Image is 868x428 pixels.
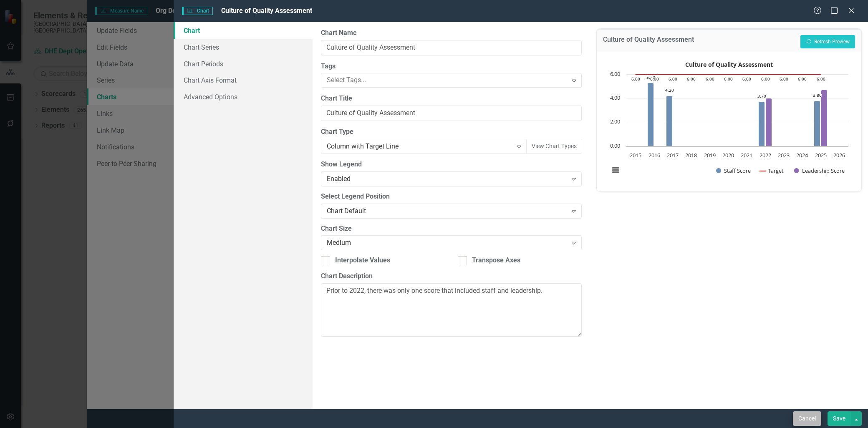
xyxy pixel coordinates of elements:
div: Culture of Quality Assessment. Highcharts interactive chart. [605,58,853,183]
text: 2017 [667,151,679,159]
path: 2022, 3.7. Staff Score. [759,101,765,146]
text: 2024 [797,151,809,159]
text: 2016 [648,151,660,159]
text: 6.00 [817,76,825,82]
label: Chart Name [321,28,582,38]
text: 6.00 [798,76,807,82]
label: Tags [321,62,582,71]
label: Chart Type [321,127,582,137]
text: 2026 [833,151,845,159]
a: Chart Series [174,39,313,55]
text: 2021 [741,151,753,159]
label: Chart Title [321,94,582,103]
text: Staff Score [724,167,751,174]
path: 2017, 4.2. Staff Score. [666,96,673,146]
a: Chart Axis Format [174,72,313,88]
text: 6.00 [742,76,751,82]
label: Chart Size [321,224,582,234]
text: 6.00 [780,76,788,82]
label: Chart Description [321,272,582,281]
text: 6.00 [761,76,770,82]
text: 6.00 [610,70,620,78]
div: Column with Target Line [327,142,512,151]
button: View Chart Types [526,139,582,154]
button: Show Leadership Score [794,167,845,174]
text: 0.00 [610,142,620,149]
text: 2.00 [610,118,620,125]
text: 2019 [704,151,716,159]
text: 2025 [815,151,827,159]
button: Cancel [793,411,821,426]
text: 6.00 [706,76,714,82]
button: Refresh Preview [800,35,855,48]
div: Medium [327,238,567,248]
div: Interpolate Values [335,256,390,265]
div: Transpose Axes [472,256,520,265]
text: 2015 [630,151,642,159]
span: Culture of Quality Assessment [221,7,312,15]
a: Chart [174,22,313,39]
path: 2025, 4.7. Leadership Score. [821,90,828,146]
text: 2023 [778,151,790,159]
g: Target, series 2 of 3. Line with 12 data points. [634,73,823,76]
a: Chart Periods [174,55,313,72]
text: Leadership Score [802,167,845,174]
text: 2018 [686,151,697,159]
button: Save [828,411,851,426]
text: 6.00 [650,76,659,82]
svg: Interactive chart [605,58,853,183]
text: 6.00 [724,76,733,82]
text: Culture of Quality Assessment [685,60,773,68]
text: 3.70 [757,93,766,99]
text: 5.30 [646,74,655,80]
input: Optional Chart Title [321,106,582,121]
button: View chart menu, Culture of Quality Assessment [610,164,621,176]
path: 2022, 4. Leadership Score. [766,98,772,146]
label: Select Legend Position [321,192,582,201]
label: Show Legend [321,160,582,169]
text: 2022 [759,151,771,159]
text: 3.80 [813,92,822,98]
div: Enabled [327,174,567,184]
text: 2020 [722,151,734,159]
text: 6.00 [669,76,677,82]
path: 2016, 5.3. Staff Score. [648,83,654,146]
textarea: Prior to 2022, there was only one score that included staff and leadership. [321,283,582,337]
text: 4.20 [665,87,674,93]
text: 6.00 [631,76,640,82]
button: Show Target [759,167,784,174]
button: Show Staff Score [716,167,751,174]
text: Target [768,167,784,174]
span: Chart [182,7,213,15]
h3: Culture of Quality Assessment [603,36,694,46]
div: Chart Default [327,206,567,216]
a: Advanced Options [174,88,313,105]
text: 6.00 [687,76,696,82]
path: 2025, 3.8. Staff Score. [814,101,820,146]
text: 4.00 [610,94,620,101]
